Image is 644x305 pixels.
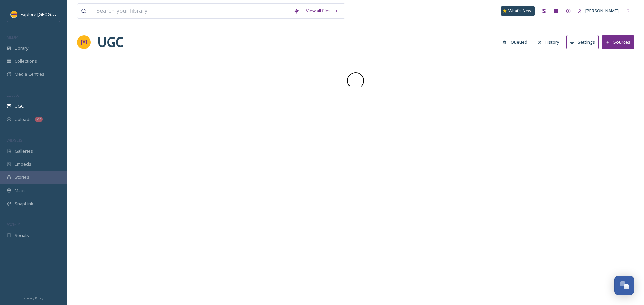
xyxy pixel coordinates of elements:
a: Queued [499,35,534,49]
span: Privacy Policy [24,296,43,300]
a: Privacy Policy [24,294,43,302]
span: WIDGETS [7,138,22,143]
span: MEDIA [7,34,18,40]
button: Open Chat [614,276,634,295]
span: Media Centres [15,71,44,77]
span: Uploads [15,116,32,123]
input: Search your library [93,4,290,18]
span: COLLECT [7,93,21,98]
div: 27 [35,117,43,122]
span: Maps [15,187,26,194]
span: Socials [15,232,29,239]
span: Explore [GEOGRAPHIC_DATA] [21,11,80,17]
span: UGC [15,103,24,109]
span: Galleries [15,148,33,154]
span: Stories [15,174,29,180]
button: History [534,35,563,49]
button: Queued [499,35,531,49]
span: SnapLink [15,201,33,207]
a: [PERSON_NAME] [574,4,622,17]
button: Sources [602,35,634,49]
a: UGC [97,32,123,52]
a: What's New [501,6,535,16]
a: Settings [566,35,602,49]
span: Collections [15,58,37,64]
span: Embeds [15,161,31,167]
button: Settings [566,35,599,49]
img: Butte%20County%20logo.png [11,11,17,18]
a: History [534,35,567,49]
a: View all files [303,4,342,17]
span: SOCIALS [7,222,20,227]
span: [PERSON_NAME] [585,8,619,14]
span: Library [15,45,28,51]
